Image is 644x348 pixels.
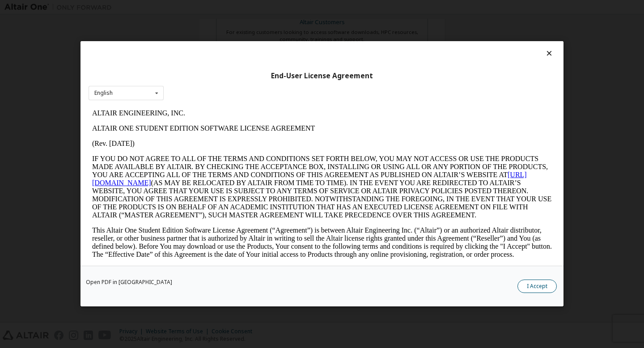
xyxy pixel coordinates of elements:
[4,65,438,81] a: [URL][DOMAIN_NAME]
[517,280,557,293] button: I Accept
[86,280,172,285] a: Open PDF in [GEOGRAPHIC_DATA]
[4,49,463,114] p: IF YOU DO NOT AGREE TO ALL OF THE TERMS AND CONDITIONS SET FORTH BELOW, YOU MAY NOT ACCESS OR USE...
[4,19,463,27] p: ALTAIR ONE STUDENT EDITION SOFTWARE LICENSE AGREEMENT
[4,34,463,42] p: (Rev. [DATE])
[94,90,113,96] div: English
[4,4,463,12] p: ALTAIR ENGINEERING, INC.
[89,72,555,81] div: End-User License Agreement
[4,121,463,153] p: This Altair One Student Edition Software License Agreement (“Agreement”) is between Altair Engine...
